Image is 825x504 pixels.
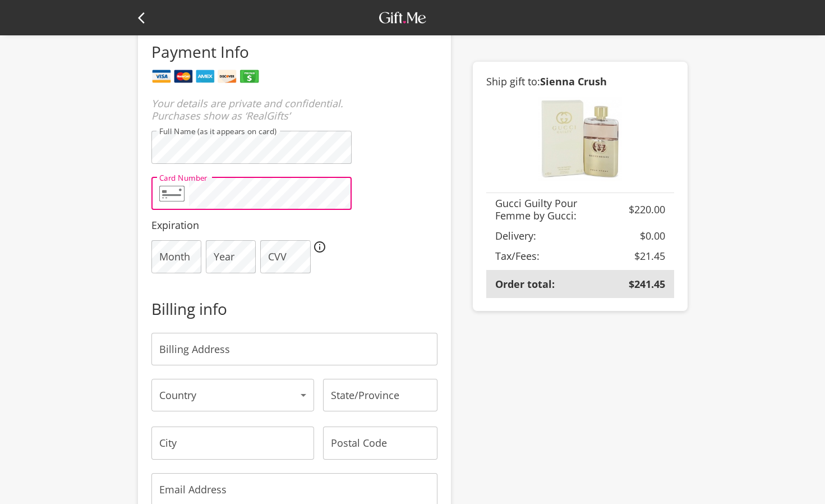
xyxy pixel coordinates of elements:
[151,298,438,319] p: Billing info
[151,41,352,62] p: Payment Info
[495,229,536,242] span: Delivery:
[634,249,665,263] span: $21.45
[538,97,622,181] img: Gucci Guilty Pour Femme by Gucci
[151,67,260,86] img: supported cards
[151,97,352,122] p: Your details are private and confidential. Purchases show as ‘RealGifts’
[159,186,185,202] img: naimfkLSfRHR5FolHeEreH3YLf1DprQ96BwJ159X8lV3Zrt08AAAAABJRU5ErkJggg==
[376,9,429,27] img: GiftMe Logo
[495,249,540,263] span: Tax/Fees:
[629,203,665,216] span: $220.00
[495,196,577,222] span: Gucci Guilty Pour Femme by Gucci:
[629,277,665,291] span: $241.45
[486,75,607,88] span: Ship gift to:
[540,75,607,88] b: Sienna Crush
[486,193,674,298] table: customized table
[151,219,352,231] p: Expiration
[495,277,555,291] span: Order total:
[640,229,665,242] span: $0.00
